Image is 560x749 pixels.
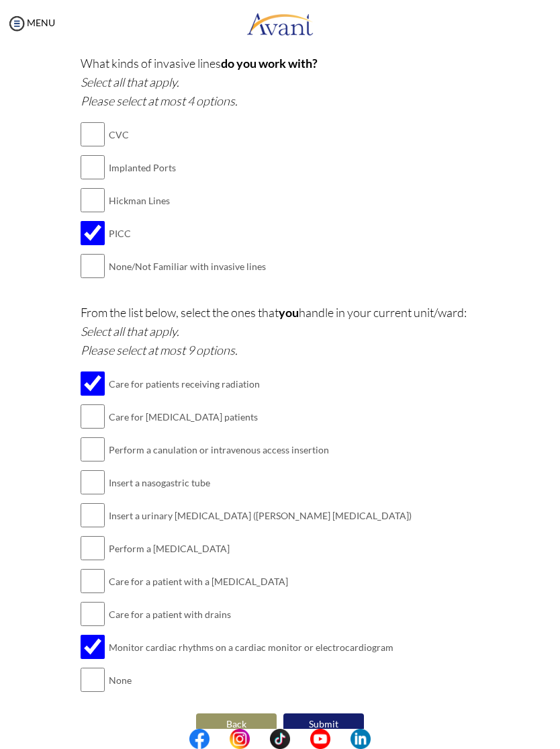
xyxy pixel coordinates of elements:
[109,118,266,151] td: CVC
[81,75,238,108] i: Select all that apply. Please select at most 4 options.
[279,305,299,320] b: you
[81,324,238,357] i: Select all that apply. Please select at most 9 options.
[270,729,290,749] img: tt.png
[351,729,371,749] img: li.png
[109,565,412,598] td: Care for a patient with a [MEDICAL_DATA]
[109,217,266,250] td: PICC
[230,729,250,749] img: in.png
[246,3,314,44] img: logo.png
[109,250,266,283] td: None/Not Familiar with invasive lines
[109,598,412,631] td: Care for a patient with drains
[290,729,310,749] img: blank.png
[109,466,412,499] td: Insert a nasogastric tube
[209,729,230,749] img: blank.png
[109,631,412,664] td: Monitor cardiac rhythms on a cardiac monitor or electrocardiogram
[196,713,277,735] button: Back
[81,303,480,359] p: From the list below, select the ones that handle in your current unit/ward:
[109,664,412,697] td: None
[109,151,266,184] td: Implanted Ports
[109,532,412,565] td: Perform a [MEDICAL_DATA]
[81,54,480,110] p: What kinds of invasive lines
[109,433,412,466] td: Perform a canulation or intravenous access insertion
[189,729,209,749] img: fb.png
[330,729,351,749] img: blank.png
[310,729,330,749] img: yt.png
[109,184,266,217] td: Hickman Lines
[7,13,27,34] img: icon-menu.png
[7,17,55,28] a: MENU
[283,713,364,735] button: Submit
[109,499,412,532] td: Insert a urinary [MEDICAL_DATA] ([PERSON_NAME] [MEDICAL_DATA])
[109,400,412,433] td: Care for [MEDICAL_DATA] patients
[109,367,412,400] td: Care for patients receiving radiation
[221,56,318,71] b: do you work with?
[250,729,270,749] img: blank.png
